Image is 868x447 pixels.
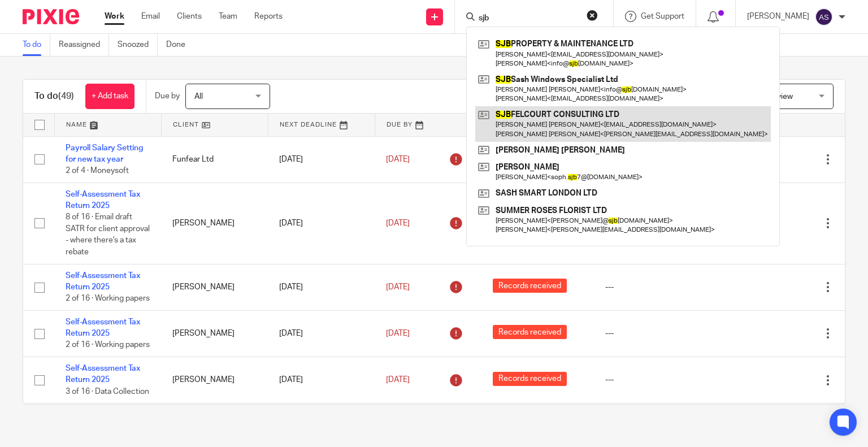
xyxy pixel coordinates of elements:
input: Search [478,14,579,24]
a: Reports [254,11,283,22]
span: [DATE] [386,329,410,337]
td: [DATE] [268,136,375,183]
div: --- [605,281,727,293]
img: Pixie [23,9,79,24]
a: To do [23,34,50,56]
a: Self-Assessment Tax Return 2025 [66,364,140,384]
a: Payroll Salary Setting for new tax year [66,144,143,163]
span: 8 of 16 · Email draft SATR for client approval - where there's a tax rebate [66,214,150,257]
a: Email [141,11,160,22]
span: 2 of 16 · Working papers [66,295,150,303]
div: --- [605,328,727,339]
span: Get Support [641,12,684,20]
span: [DATE] [386,283,410,291]
td: [PERSON_NAME] [161,183,268,264]
a: Work [105,11,124,22]
span: Records received [493,372,567,386]
td: [PERSON_NAME] [161,264,268,310]
p: Due by [155,90,180,102]
span: Records received [493,279,567,293]
span: [DATE] [386,155,410,163]
span: [DATE] [386,376,410,384]
a: Self-Assessment Tax Return 2025 [66,318,140,337]
a: Reassigned [59,34,109,56]
td: [DATE] [268,357,375,403]
p: [PERSON_NAME] [747,11,809,22]
span: 2 of 16 · Working papers [66,341,150,349]
td: [PERSON_NAME] [161,357,268,403]
img: svg%3E [815,8,833,26]
span: All [194,93,203,101]
td: [DATE] [268,310,375,357]
span: (49) [58,92,74,101]
h1: To do [34,90,74,102]
td: [DATE] [268,183,375,264]
span: 3 of 16 · Data Collection [66,388,149,396]
a: Done [166,34,194,56]
button: Clear [587,10,598,21]
span: [DATE] [386,219,410,227]
a: Snoozed [118,34,158,56]
div: --- [605,374,727,385]
td: [PERSON_NAME] [161,310,268,357]
a: Team [219,11,237,22]
td: [DATE] [268,264,375,310]
td: Funfear Ltd [161,136,268,183]
a: + Add task [85,84,134,109]
a: Self-Assessment Tax Return 2025 [66,272,140,291]
span: Records received [493,325,567,339]
a: Self-Assessment Tax Return 2025 [66,190,140,210]
span: 2 of 4 · Moneysoft [66,167,129,175]
a: Clients [177,11,202,22]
